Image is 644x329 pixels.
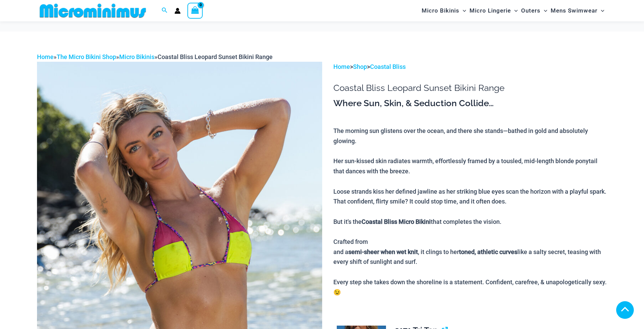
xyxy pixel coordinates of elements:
span: Mens Swimwear [551,2,597,19]
span: Micro Lingerie [470,2,511,19]
a: Home [333,63,350,70]
a: Coastal Bliss [370,63,406,70]
b: toned, athletic curves [459,248,517,255]
span: Coastal Bliss Leopard Sunset Bikini Range [158,53,273,60]
a: OutersMenu ToggleMenu Toggle [519,2,549,19]
img: MM SHOP LOGO FLAT [37,3,149,18]
a: The Micro Bikini Shop [57,53,116,60]
a: Account icon link [174,8,181,14]
h3: Where Sun, Skin, & Seduction Collide… [333,98,607,109]
span: Outers [521,2,540,19]
span: Menu Toggle [511,2,518,19]
h1: Coastal Bliss Leopard Sunset Bikini Range [333,83,607,93]
a: View Shopping Cart, empty [187,3,203,18]
div: and a , it clings to her like a salty secret, teasing with every shift of sunlight and surf. Ever... [333,247,607,297]
a: Micro LingerieMenu ToggleMenu Toggle [468,2,519,19]
b: Coastal Bliss Micro Bikini [362,218,431,225]
a: Home [37,53,54,60]
a: Micro BikinisMenu ToggleMenu Toggle [420,2,468,19]
span: Menu Toggle [459,2,466,19]
span: » » » [37,53,273,60]
p: > > [333,62,607,72]
span: Menu Toggle [540,2,547,19]
a: Mens SwimwearMenu ToggleMenu Toggle [549,2,606,19]
nav: Site Navigation [419,1,607,20]
a: Search icon link [162,6,168,15]
a: Micro Bikinis [119,53,154,60]
span: Micro Bikinis [422,2,459,19]
a: Shop [353,63,367,70]
span: Menu Toggle [597,2,604,19]
p: The morning sun glistens over the ocean, and there she stands—bathed in gold and absolutely glowi... [333,126,607,297]
b: semi-sheer when wet knit [348,248,418,255]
